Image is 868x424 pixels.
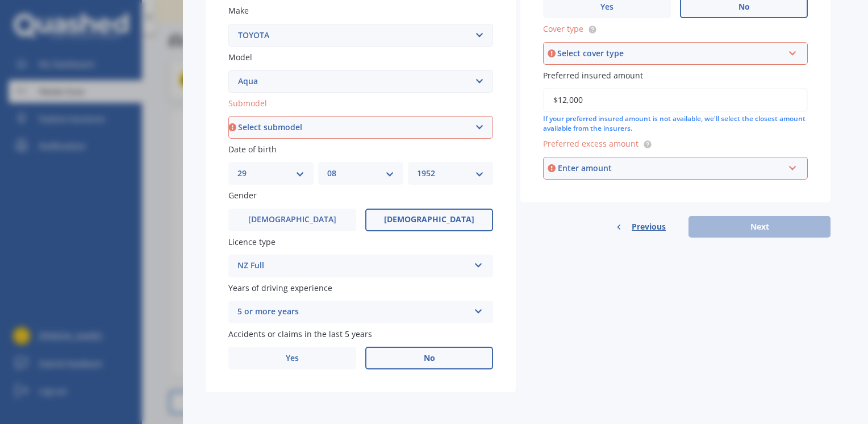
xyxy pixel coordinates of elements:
[600,2,614,12] span: Yes
[543,114,808,134] div: If your preferred insured amount is not available, we'll select the closest amount available from...
[543,139,639,149] span: Preferred excess amount
[228,190,257,201] span: Gender
[632,218,666,235] span: Previous
[237,305,469,319] div: 5 or more years
[228,282,332,293] span: Years of driving experience
[558,162,784,174] div: Enter amount
[543,70,643,81] span: Preferred insured amount
[384,215,474,225] span: [DEMOGRAPHIC_DATA]
[237,259,469,273] div: NZ Full
[543,88,808,112] input: Enter amount
[228,144,277,155] span: Date of birth
[228,236,276,247] span: Licence type
[424,354,435,363] span: No
[228,329,372,339] span: Accidents or claims in the last 5 years
[286,354,299,363] span: Yes
[738,2,750,12] span: No
[543,24,583,35] span: Cover type
[557,47,783,60] div: Select cover type
[228,52,252,63] span: Model
[228,98,267,109] span: Submodel
[228,6,249,16] span: Make
[248,215,336,225] span: [DEMOGRAPHIC_DATA]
